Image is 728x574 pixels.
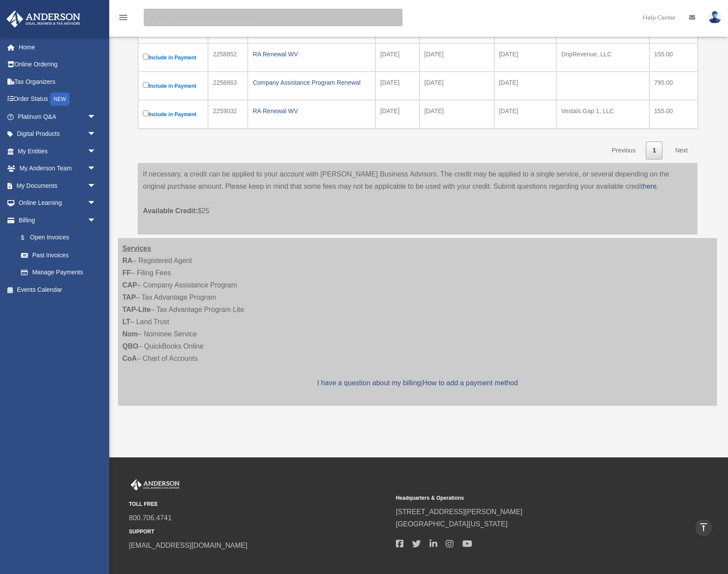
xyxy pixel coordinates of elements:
div: RA Renewal WV [253,48,371,60]
strong: TAP-Lite [122,306,151,313]
td: [DATE] [419,72,494,100]
strong: RA [122,257,132,264]
td: [DATE] [375,100,419,128]
a: [EMAIL_ADDRESS][DOMAIN_NAME] [129,542,247,549]
i: vertical_align_top [698,522,709,533]
div: – Registered Agent – Filing Fees – Company Assistance Program – Tax Advantage Program – Tax Advan... [118,238,717,406]
small: Headquarters & Operations [396,494,657,503]
span: Available Credit: [143,207,198,214]
td: 155.00 [649,100,698,128]
div: Company Assistance Program Renewal [253,76,371,89]
div: NEW [50,93,69,106]
td: DripRevenue, LLC [556,43,649,72]
td: [DATE] [494,72,557,100]
span: arrow_drop_down [87,160,105,178]
span: arrow_drop_down [87,108,105,126]
strong: TAP [122,294,136,301]
a: Online Ordering [6,56,109,73]
img: User Pic [708,11,721,24]
a: Platinum Q&Aarrow_drop_down [6,108,109,125]
a: Digital Productsarrow_drop_down [6,125,109,143]
a: $Open Invoices [12,229,101,247]
td: 795.00 [649,72,698,100]
small: SUPPORT [129,527,390,536]
a: [GEOGRAPHIC_DATA][US_STATE] [396,520,508,528]
a: My Anderson Teamarrow_drop_down [6,160,109,177]
span: arrow_drop_down [87,177,105,195]
td: [DATE] [375,72,419,100]
label: Include in Payment [143,52,203,63]
td: [DATE] [419,43,494,72]
input: Include in Payment [143,54,149,59]
input: Include in Payment [143,111,149,116]
small: TOLL FREE [129,500,390,509]
a: here. [643,183,659,190]
td: 155.00 [649,43,698,72]
a: Billingarrow_drop_down [6,211,105,229]
p: | [122,377,713,389]
td: [DATE] [494,43,557,72]
label: Include in Payment [143,109,203,120]
td: [DATE] [494,100,557,128]
a: Home [6,38,109,56]
strong: LT [122,318,130,325]
a: 1 [646,142,662,159]
span: arrow_drop_down [87,125,105,143]
td: [DATE] [375,43,419,72]
strong: QBO [122,342,138,350]
img: Anderson Advisors Platinum Portal [129,479,181,491]
span: $ [26,232,30,243]
a: Order StatusNEW [6,90,109,108]
a: Events Calendar [6,281,109,298]
td: 2259032 [208,100,248,128]
span: arrow_drop_down [87,211,105,229]
a: Tax Organizers [6,73,109,90]
p: $25 [143,193,692,217]
strong: Services [122,245,151,252]
div: RA Renewal WV [253,105,371,117]
a: [STREET_ADDRESS][PERSON_NAME] [396,508,523,515]
a: Past Invoices [12,246,105,264]
a: Previous [605,142,642,159]
strong: CoA [122,355,137,362]
img: Anderson Advisors Platinum Portal [4,10,83,28]
a: I have a question about my billing [317,379,421,387]
a: Manage Payments [12,264,105,281]
span: arrow_drop_down [87,194,105,212]
a: My Documentsarrow_drop_down [6,177,109,194]
td: Vestals Gap 1, LLC [556,100,649,128]
i: search [146,12,156,21]
a: vertical_align_top [694,519,713,537]
strong: FF [122,269,131,277]
td: [DATE] [419,100,494,128]
td: 2258863 [208,72,248,100]
input: Include in Payment [143,82,149,88]
strong: Nom [122,330,138,338]
a: My Entitiesarrow_drop_down [6,142,109,160]
a: Next [669,142,694,159]
a: Online Learningarrow_drop_down [6,194,109,212]
label: Include in Payment [143,80,203,91]
a: menu [118,15,128,23]
i: menu [118,12,128,23]
td: 2258852 [208,43,248,72]
a: 800.706.4741 [129,514,172,522]
span: arrow_drop_down [87,142,105,160]
a: How to add a payment method [423,379,518,387]
div: If necessary, a credit can be applied to your account with [PERSON_NAME] Business Advisors. The c... [138,163,697,235]
strong: CAP [122,281,137,289]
